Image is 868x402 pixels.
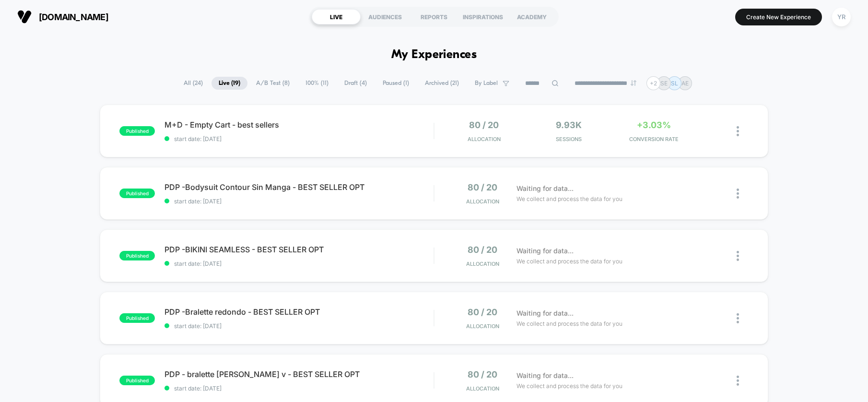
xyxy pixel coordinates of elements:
[164,307,434,317] span: PDP -Bralette redondo - BEST SELLER OPT
[529,136,609,142] span: Sessions
[164,385,434,392] span: start date: [DATE]
[468,307,497,317] span: 80 / 20
[164,198,434,205] span: start date: [DATE]
[556,120,582,130] span: 9.93k
[312,9,361,24] div: LIVE
[119,313,155,323] span: published
[468,182,497,192] span: 80 / 20
[637,120,671,130] span: +3.03%
[466,323,499,330] span: Allocation
[646,76,660,90] div: + 2
[119,189,155,198] span: published
[458,9,507,24] div: INSPIRATIONS
[375,77,416,90] span: Paused ( 1 )
[164,260,434,267] span: start date: [DATE]
[737,376,739,386] img: close
[466,385,499,392] span: Allocation
[681,80,689,87] p: AE
[516,308,574,319] span: Waiting for data...
[832,8,851,26] div: YR
[516,257,622,266] span: We collect and process the data for you
[516,381,622,390] span: We collect and process the data for you
[466,198,499,205] span: Allocation
[17,10,32,24] img: Visually logo
[468,136,501,142] span: Allocation
[829,7,854,27] button: YR
[410,9,458,24] div: REPORTS
[631,80,636,86] img: end
[361,9,410,24] div: AUDIENCES
[337,77,374,90] span: Draft ( 4 )
[737,251,739,261] img: close
[516,183,574,194] span: Waiting for data...
[516,370,574,381] span: Waiting for data...
[507,9,556,24] div: ACADEMY
[671,80,678,87] p: SL
[516,194,622,203] span: We collect and process the data for you
[737,189,739,199] img: close
[614,136,694,142] span: CONVERSION RATE
[119,251,155,260] span: published
[164,369,434,379] span: PDP - bralette [PERSON_NAME] v - BEST SELLER OPT
[418,77,466,90] span: Archived ( 21 )
[176,77,210,90] span: All ( 24 )
[164,182,434,192] span: PDP -Bodysuit Contour Sin Manga - BEST SELLER OPT
[119,376,155,385] span: published
[468,245,497,255] span: 80 / 20
[469,120,499,130] span: 80 / 20
[164,322,434,330] span: start date: [DATE]
[660,80,668,87] p: SE
[164,245,434,254] span: PDP -BIKINI SEAMLESS - BEST SELLER OPT
[211,77,247,90] span: Live ( 19 )
[14,9,111,24] button: [DOMAIN_NAME]
[164,135,434,142] span: start date: [DATE]
[164,120,434,130] span: M+D - Empty Cart - best sellers
[737,313,739,323] img: close
[39,12,108,22] span: [DOMAIN_NAME]
[468,369,497,379] span: 80 / 20
[735,9,822,25] button: Create New Experience
[737,126,739,136] img: close
[298,77,336,90] span: 100% ( 11 )
[249,77,297,90] span: A/B Test ( 8 )
[516,246,574,256] span: Waiting for data...
[475,80,498,87] span: By Label
[119,126,155,136] span: published
[516,319,622,328] span: We collect and process the data for you
[391,48,477,62] h1: My Experiences
[466,260,499,267] span: Allocation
